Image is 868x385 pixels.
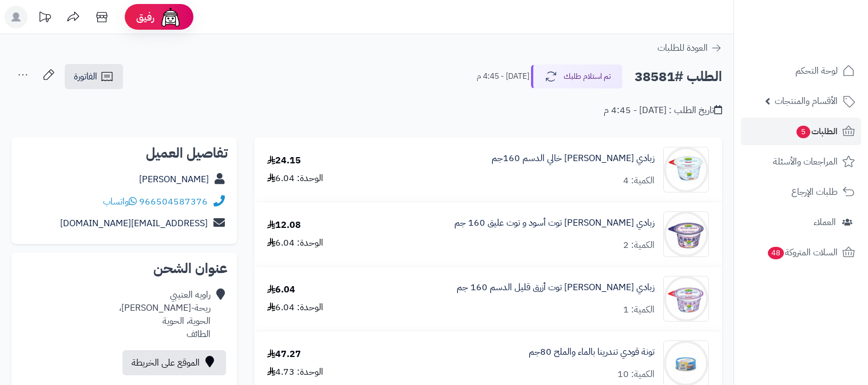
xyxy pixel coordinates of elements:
div: الكمية: 1 [623,303,655,316]
div: الوحدة: 6.04 [267,301,323,314]
div: تاريخ الطلب : [DATE] - 4:45 م [604,104,722,117]
span: 5 [796,126,810,138]
a: [PERSON_NAME] [139,173,209,186]
a: العودة للطلبات [657,41,722,55]
a: طلبات الإرجاع [741,178,861,206]
button: تم استلام طلبك [531,65,623,89]
a: المراجعات والأسئلة [741,148,861,175]
a: زبادي [PERSON_NAME] توت أزرق قليل الدسم 160 جم [457,281,655,294]
a: الطلبات5 [741,118,861,145]
img: 2291b586a0880c96588114568f0e14c6fe27-90x90.jpg [664,147,708,192]
a: [EMAIL_ADDRESS][DOMAIN_NAME] [60,216,208,230]
div: الوحدة: 4.73 [267,366,323,379]
a: واتساب [103,195,137,208]
h2: تفاصيل العميل [21,146,228,160]
a: زبادي [PERSON_NAME] توت أسود و توت عليق 160 جم [454,216,655,230]
img: 9007e5896634819d859029a8953f197c9ae-90x90.jpg [664,276,708,322]
a: لوحة التحكم [741,57,861,85]
span: رفيق [136,10,154,24]
h2: عنوان الشحن [21,262,228,275]
a: العملاء [741,208,861,236]
div: الكمية: 2 [623,239,655,252]
a: زبادي [PERSON_NAME] خالي الدسم 160جم [492,152,655,165]
span: الفاتورة [74,70,97,83]
a: تونة قودي تندرينا بالماء والملح 80جم [529,346,655,359]
span: طلبات الإرجاع [791,184,838,200]
div: 12.08 [267,219,301,232]
div: راويه العتيبي ريحة-[PERSON_NAME]، الحوية، الحوية الطائف [119,288,211,340]
div: الكمية: 10 [617,368,655,381]
small: [DATE] - 4:45 م [477,71,529,82]
div: 24.15 [267,154,301,167]
a: تحديثات المنصة [30,6,59,31]
span: المراجعات والأسئلة [773,154,838,170]
a: الموقع على الخريطة [122,350,226,375]
a: السلات المتروكة48 [741,239,861,266]
a: 966504587376 [139,195,208,208]
span: السلات المتروكة [767,244,838,260]
div: الوحدة: 6.04 [267,172,323,185]
div: الوحدة: 6.04 [267,236,323,250]
span: العودة للطلبات [657,41,708,55]
img: ai-face.png [159,6,182,29]
img: 2290b586a0880c96588114568f0e14c6fe27-90x90.jpg [664,211,708,257]
span: لوحة التحكم [795,63,838,79]
div: الكمية: 4 [623,174,655,187]
span: 48 [768,247,784,259]
h2: الطلب #38581 [635,65,722,89]
div: 47.27 [267,348,301,361]
img: logo-2.png [790,32,857,56]
span: العملاء [814,214,836,230]
div: 6.04 [267,283,295,296]
span: الطلبات [795,123,838,139]
a: الفاتورة [65,64,123,89]
span: الأقسام والمنتجات [775,93,838,109]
